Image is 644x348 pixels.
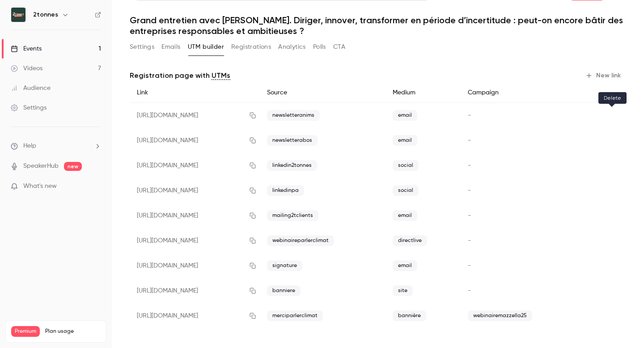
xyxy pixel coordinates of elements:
button: Registrations [231,40,271,54]
div: Source [260,83,386,103]
span: - [468,288,471,294]
button: Analytics [278,40,306,54]
span: - [468,137,471,144]
span: linkedinpa [267,185,304,196]
span: bannière [393,310,426,321]
div: [URL][DOMAIN_NAME] [130,128,260,153]
span: new [64,162,82,171]
span: email [393,260,417,271]
span: email [393,135,417,146]
button: CTA [333,40,345,54]
span: social [393,185,419,196]
div: [URL][DOMAIN_NAME] [130,103,260,128]
div: Audience [11,84,51,93]
div: [URL][DOMAIN_NAME] [130,153,260,178]
div: [URL][DOMAIN_NAME] [130,253,260,278]
div: [URL][DOMAIN_NAME] [130,203,260,228]
div: [URL][DOMAIN_NAME] [130,178,260,203]
span: - [468,187,471,194]
div: [URL][DOMAIN_NAME] [130,228,260,253]
span: site [393,285,413,296]
div: Events [11,44,42,53]
div: Videos [11,64,42,73]
span: - [468,238,471,244]
span: banniere [267,285,301,296]
span: Help [23,141,36,151]
p: Registration page with [130,70,230,81]
span: Plan usage [45,328,101,335]
span: email [393,110,417,121]
span: Premium [11,326,40,337]
button: Polls [313,40,326,54]
div: [URL][DOMAIN_NAME] [130,303,260,328]
span: directlive [393,235,427,246]
button: Emails [161,40,180,54]
div: Settings [11,103,47,112]
a: SpeakerHub [23,161,59,171]
span: What's new [23,182,57,191]
h6: 2tonnes [33,10,58,19]
span: newsletterabos [267,135,318,146]
a: UTMs [212,70,230,81]
button: Settings [130,40,154,54]
img: 2tonnes [11,8,25,22]
li: help-dropdown-opener [11,141,101,151]
span: linkedin2tonnes [267,160,317,171]
span: webinaireparlerclimat [267,235,334,246]
div: Link [130,83,260,103]
span: mailing2tclients [267,210,318,221]
iframe: Noticeable Trigger [90,182,101,191]
span: email [393,210,417,221]
span: social [393,160,419,171]
span: - [468,212,471,219]
div: Campaign [461,83,582,103]
h1: Grand entretien avec [PERSON_NAME]. Diriger, innover, transformer en période d’incertitude : peut... [130,15,626,36]
div: Medium [386,83,461,103]
button: New link [582,68,626,83]
span: signature [267,260,302,271]
span: - [468,263,471,269]
span: merciparlerclimat [267,310,323,321]
span: newsletteranims [267,110,320,121]
span: - [468,162,471,169]
span: webinairemazzella25 [468,310,532,321]
div: [URL][DOMAIN_NAME] [130,278,260,303]
span: - [468,112,471,119]
button: UTM builder [188,40,224,54]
